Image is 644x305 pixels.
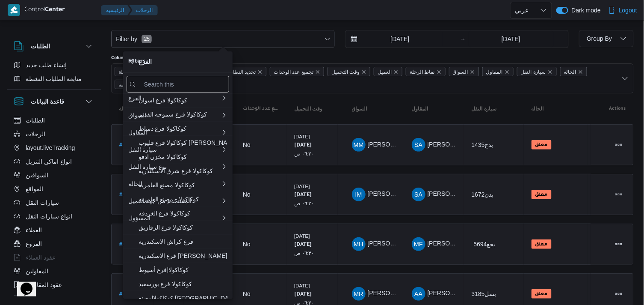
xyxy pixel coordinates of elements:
[468,102,520,116] button: سيارة النقل
[294,283,310,288] small: [DATE]
[119,189,141,200] a: #335490
[352,138,366,152] div: Muhammad Mufarah Tofiq Mahmood Alamsairi
[119,192,141,198] b: # 335490
[612,237,626,251] button: Actions
[612,138,626,152] button: Actions
[532,140,552,150] span: معلق
[14,41,94,51] button: الطلبات
[532,289,552,299] span: معلق
[31,41,50,51] h3: الطلبات
[505,69,510,75] button: Remove المقاول from selection in this group
[472,290,496,297] span: بسل3185
[449,67,479,76] span: السواق
[521,67,546,77] span: سيارة النقل
[26,129,45,139] span: الرحلات
[361,69,366,75] button: Remove وقت التحميل from selection in this group
[119,239,141,250] a: #335488
[294,183,310,189] small: [DATE]
[142,35,152,43] span: 25 available filters
[294,200,314,206] small: ٠٦:٣٠ ص
[14,96,94,107] button: قاعدة البيانات
[26,252,56,263] span: عقود العملاء
[243,240,251,248] div: No
[118,80,133,90] span: المنصه
[26,74,82,84] span: متابعة الطلبات النشطة
[622,75,629,82] button: Open list of options
[112,30,334,48] button: Filter by25 available filters
[10,264,97,278] button: المقاولين
[472,191,494,198] span: بدن1672
[412,105,428,112] span: المقاول
[352,237,366,251] div: Mahmood Hamdi Qtb Alsaid Ghanm
[609,105,626,112] span: Actions
[294,192,312,198] b: [DATE]
[412,237,425,251] div: Muhammad Fozai Ahmad Khatab
[26,143,75,153] span: layout.liveTracking
[568,7,601,14] span: Dark mode
[10,237,97,251] button: الفروع
[45,7,65,14] b: Center
[291,102,334,116] button: وقت التحميل
[328,67,370,76] span: وقت التحميل
[243,290,251,298] div: No
[10,196,97,209] button: سيارات النقل
[437,69,442,75] button: Remove نقاط الرحلة from selection in this group
[118,67,142,77] span: رقم الرحلة
[453,67,468,77] span: السواق
[31,96,64,107] h3: قاعدة البيانات
[354,138,364,152] span: MM
[354,287,363,301] span: MR
[9,271,36,296] iframe: chat widget
[393,69,399,75] button: Remove العميل from selection in this group
[26,211,72,221] span: انواع سيارات النقل
[535,242,548,247] b: معلق
[26,239,42,249] span: الفروع
[535,292,548,297] b: معلق
[355,188,362,201] span: IM
[115,80,144,89] span: المنصه
[294,250,314,256] small: ٠٦:٣٠ ص
[10,209,97,223] button: انواع سيارات النقل
[517,67,557,76] span: سيارة النقل
[378,67,392,77] span: العميل
[428,191,528,197] span: [PERSON_NAME] [PERSON_NAME]
[535,143,548,148] b: معلق
[243,105,279,112] span: تجميع عدد الوحدات
[274,67,313,77] span: تجميع عدد الوحدات
[10,127,97,141] button: الرحلات
[26,280,62,290] span: عقود المقاولين
[257,69,263,75] button: Remove تحديد النطاق الجغرافى from selection in this group
[129,5,158,15] button: الرحلات
[270,67,324,76] span: تجميع عدد الوحدات
[349,102,400,116] button: السواق
[119,105,138,112] span: رقم الرحلة; Sorted in descending order
[564,67,576,77] span: الحاله
[26,115,45,126] span: الطلبات
[368,141,468,148] span: [PERSON_NAME] [PERSON_NAME]
[26,266,48,276] span: المقاولين
[8,4,20,16] img: X8yXhbKr1z7QwAAAABJRU5ErkJggg==
[619,5,637,15] span: Logout
[10,72,97,86] button: متابعة الطلبات النشطة
[294,105,322,112] span: وقت التحميل
[10,182,97,196] button: المواقع
[352,188,366,201] div: Ibrahem Mustfi Ibrahem Said Ahmad
[331,67,360,77] span: وقت التحميل
[412,138,425,152] div: Slah Aataiah Jab Allah Muhammad
[243,191,251,198] div: No
[101,5,131,15] button: الرئيسيه
[346,30,443,48] input: Press the down key to open a popover containing a calendar.
[532,105,544,112] span: الحاله
[10,58,97,72] button: إنشاء طلب جديد
[115,67,152,76] span: رقم الرحلة
[119,242,141,248] b: # 335488
[472,141,493,148] span: بدج1435
[115,34,138,44] span: Filter by
[560,67,587,76] span: الحاله
[548,69,553,75] button: Remove سيارة النقل from selection in this group
[10,251,97,264] button: عقود العملاء
[474,241,496,248] span: 5694بجع
[352,105,367,112] span: السواق
[26,170,48,180] span: السواقين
